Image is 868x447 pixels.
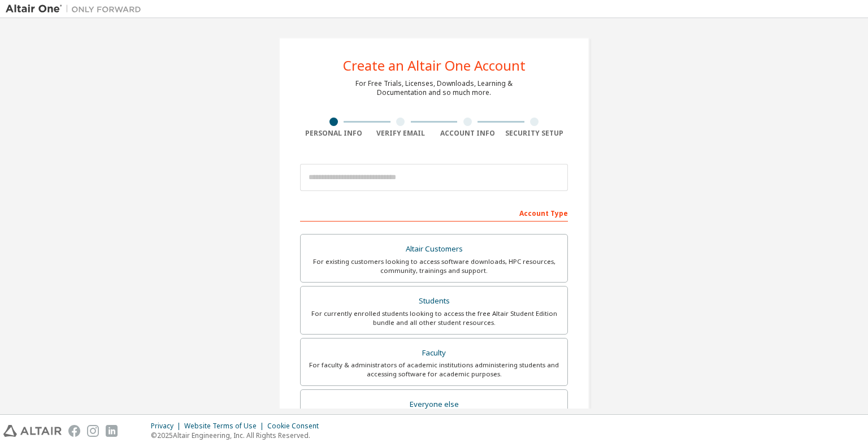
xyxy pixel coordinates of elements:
[307,241,561,257] div: Altair Customers
[355,79,513,97] div: For Free Trials, Licenses, Downloads, Learning & Documentation and so much more.
[267,422,325,431] div: Cookie Consent
[184,422,267,431] div: Website Terms of Use
[106,425,118,437] img: linkedin.svg
[151,422,184,431] div: Privacy
[151,431,325,440] p: © 2025 Altair Engineering, Inc. All Rights Reserved.
[300,203,568,222] div: Account Type
[343,59,526,72] div: Create an Altair One Account
[367,129,435,138] div: Verify Email
[307,397,561,413] div: Everyone else
[3,425,62,437] img: altair_logo.svg
[501,129,568,138] div: Security Setup
[307,309,561,327] div: For currently enrolled students looking to access the free Altair Student Edition bundle and all ...
[307,345,561,361] div: Faculty
[307,293,561,309] div: Students
[300,129,367,138] div: Personal Info
[6,3,147,15] img: Altair One
[434,129,501,138] div: Account Info
[68,425,80,437] img: facebook.svg
[87,425,99,437] img: instagram.svg
[307,257,561,275] div: For existing customers looking to access software downloads, HPC resources, community, trainings ...
[307,361,561,379] div: For faculty & administrators of academic institutions administering students and accessing softwa...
